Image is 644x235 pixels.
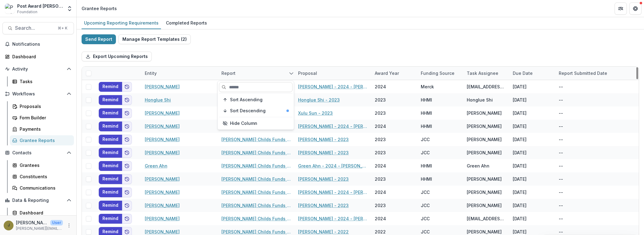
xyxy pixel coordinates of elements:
div: Task Assignee [463,67,509,80]
button: Add to friends [122,201,132,210]
div: -- [559,229,563,235]
a: [PERSON_NAME] Childs Funds Fellow’s Annual Progress Report [221,176,291,182]
button: Remind [99,108,122,118]
a: Honglue Shi - 2023 [298,97,340,103]
a: [PERSON_NAME] Childs Funds Fellow’s Annual Progress Report [221,163,291,169]
a: Communications [10,183,74,193]
button: More [65,222,73,229]
div: Jamie [8,223,10,227]
button: Add to friends [122,108,132,118]
button: Remind [99,95,122,105]
a: [PERSON_NAME] Childs Funds Fellow’s Annual Progress Report [221,149,291,156]
div: 2023 [375,97,386,103]
a: Constituents [10,171,74,182]
button: Open Data & Reporting [2,195,74,205]
div: Award Year [371,67,417,80]
div: Dashboard [12,53,69,60]
div: JCC [421,229,430,235]
div: 2024 [375,189,386,195]
div: -- [559,136,563,143]
a: [PERSON_NAME] Childs Funds Fellow’s Annual Progress Report [221,215,291,222]
button: Export Upcoming Reports [82,52,152,61]
div: [DATE] [509,120,555,133]
nav: breadcrumb [79,4,119,13]
div: Communications [20,185,69,191]
button: Remind [99,161,122,171]
span: Sort Ascending [230,97,263,102]
a: [PERSON_NAME] [145,123,180,129]
a: [PERSON_NAME] [145,149,180,156]
a: Proposals [10,101,74,111]
div: [DATE] [509,172,555,186]
div: [PERSON_NAME] [467,110,502,116]
a: [PERSON_NAME] - 2024 - [PERSON_NAME] Memorial Fund - Fellowship Application [298,215,367,222]
button: Search... [2,22,74,34]
div: [DATE] [509,146,555,159]
p: [PERSON_NAME][EMAIL_ADDRESS][PERSON_NAME][DOMAIN_NAME] [16,226,63,231]
a: [PERSON_NAME] [145,215,180,222]
a: Upcoming Reporting Requirements [82,17,161,29]
div: Tasks [20,78,69,85]
img: Post Award Jane Coffin Childs Memorial Fund [5,4,15,13]
a: [PERSON_NAME] [145,229,180,235]
div: Award Year [371,70,403,76]
button: Add to friends [122,95,132,105]
div: [PERSON_NAME] [467,202,502,209]
div: [DATE] [509,106,555,120]
div: 2023 [375,202,386,209]
button: Remind [99,187,122,197]
a: [PERSON_NAME] - 2023 [298,176,349,182]
div: -- [559,176,563,182]
div: -- [559,110,563,116]
div: [DATE] [509,80,555,93]
div: 2024 [375,83,386,90]
div: Report Submitted Date [555,67,632,80]
button: Add to friends [122,135,132,144]
div: 2022 [375,229,386,235]
a: Payments [10,124,74,134]
a: [PERSON_NAME] - 2022 [298,229,349,235]
a: Green Ahn [145,163,167,169]
a: Tasks [10,76,74,87]
div: Payments [20,126,69,132]
div: [PERSON_NAME] [467,149,502,156]
div: Due Date [509,70,536,76]
div: [PERSON_NAME] [467,229,502,235]
div: Dashboard [20,210,69,216]
div: 2023 [375,176,386,182]
a: [PERSON_NAME] - 2024 - [PERSON_NAME] Childs Memorial Fund - Fellowship Application [298,123,367,129]
div: Due Date [509,67,555,80]
span: Sort Descending [230,108,266,114]
button: Remind [99,135,122,144]
div: -- [559,149,563,156]
span: Activity [12,67,64,72]
div: JCC [421,215,430,222]
span: Data & Reporting [12,198,64,203]
button: Send Report [82,34,116,44]
a: [PERSON_NAME] Childs Funds Fellow’s Annual Progress Report [221,189,291,195]
a: Dashboard [10,208,74,218]
a: [PERSON_NAME] [145,189,180,195]
div: Grantees [20,162,69,168]
div: [DATE] [509,133,555,146]
button: Add to friends [122,187,132,197]
div: -- [559,83,563,90]
div: Proposal [294,67,371,80]
div: [DATE] [509,93,555,106]
div: Report [218,70,239,76]
div: ⌘ + K [56,25,69,32]
a: [PERSON_NAME] Childs Funds Fellow’s Annual Progress Report [221,229,291,235]
span: Notifications [12,42,71,47]
div: HHMI [421,110,432,116]
div: Entity [141,70,160,76]
div: JCC [421,149,430,156]
div: Entity [141,67,218,80]
div: JCC [421,202,430,209]
a: Dashboard [2,52,74,62]
div: Funding Source [417,67,463,80]
div: JCC [421,189,430,195]
button: Add to friends [122,121,132,131]
div: 2023 [375,149,386,156]
div: Constituents [20,173,69,180]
